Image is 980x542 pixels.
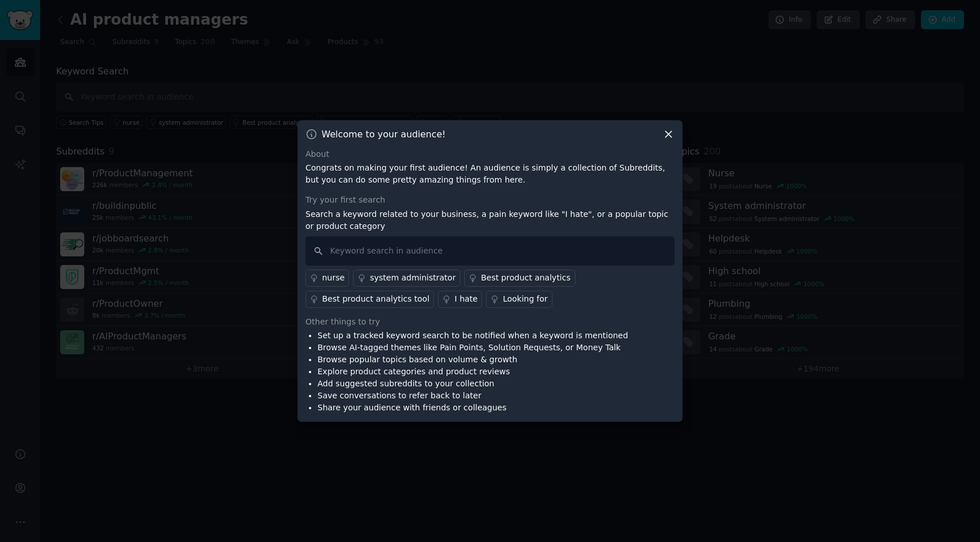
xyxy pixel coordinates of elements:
li: Save conversations to refer back to later [317,390,628,402]
h3: Welcome to your audience! [322,128,446,140]
li: Share your audience with friends or colleagues [317,402,628,414]
p: Search a keyword related to your business, a pain keyword like "I hate", or a popular topic or pr... [305,208,675,232]
div: system administrator [370,272,456,284]
li: Browse popular topics based on volume & growth [317,354,628,366]
div: Other things to try [305,316,675,328]
div: Best product analytics tool [322,293,429,305]
a: nurse [305,270,349,287]
p: Congrats on making your first audience! An audience is simply a collection of Subreddits, but you... [305,162,675,186]
li: Explore product categories and product reviews [317,366,628,378]
div: Best product analytics [481,272,570,284]
li: Set up a tracked keyword search to be notified when a keyword is mentioned [317,330,628,342]
a: Looking for [486,291,552,308]
input: Keyword search in audience [305,236,675,266]
div: Try your first search [305,194,675,206]
div: Looking for [503,293,547,305]
a: system administrator [353,270,460,287]
a: Best product analytics tool [305,291,434,308]
div: About [305,148,675,160]
div: I hate [454,293,477,305]
a: Best product analytics [464,270,575,287]
div: nurse [322,272,344,284]
li: Add suggested subreddits to your collection [317,378,628,390]
li: Browse AI-tagged themes like Pain Points, Solution Requests, or Money Talk [317,342,628,354]
a: I hate [438,291,482,308]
